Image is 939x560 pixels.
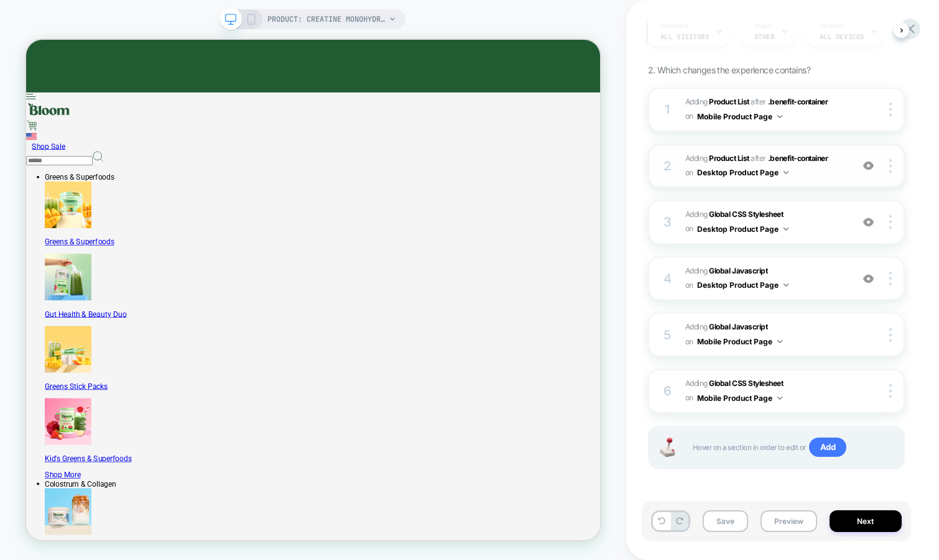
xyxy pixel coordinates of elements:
span: 2. Which changes the experience contains? [648,65,810,75]
div: 3 [662,211,674,233]
span: on [685,335,693,349]
button: Desktop Product Page [697,277,789,293]
span: on [685,222,693,236]
img: Bloom Greens & Superfoods Mango flavor jar with green drink and fresh mango slices on yellow back... [25,189,87,251]
a: Go to Gut Health & Beauty Duo Strawberry Kiwi product page from navigation menu [25,285,766,372]
img: down arrow [784,283,789,287]
b: Global CSS Stylesheet [709,379,783,388]
p: Gut Health & Beauty Duo [25,360,766,372]
span: Adding [685,97,749,106]
span: Adding [685,320,846,349]
img: crossed eye [863,160,874,171]
button: Preview [761,510,817,532]
img: close [889,272,892,285]
div: 4 [662,267,674,290]
span: on [685,278,693,292]
a: Go to Greens & Superfoods Mango / 30ct product page from navigation menu [25,189,766,275]
img: close [889,159,892,173]
span: Open search [88,154,103,165]
span: on [685,109,693,123]
span: AFTER [751,154,766,163]
span: Adding [685,208,846,237]
img: down arrow [784,171,789,174]
img: close [889,103,892,116]
button: Mobile Product Page [697,334,782,349]
button: Next [830,510,902,532]
span: on [685,391,693,405]
img: close [889,328,892,342]
span: Audience [660,22,688,30]
span: Adding [685,264,846,293]
p: Greens Stick Packs [25,456,766,468]
img: close [889,384,892,398]
b: Product List [709,97,749,106]
div: Greens & Superfoods [25,177,766,189]
b: Product List [709,154,749,163]
img: down arrow [777,397,782,400]
span: Hover on a section in order to edit or [693,438,891,457]
button: Desktop Product Page [697,165,789,180]
span: .benefit-container [768,97,828,106]
img: crossed eye [863,217,874,227]
img: crossed eye [863,273,874,284]
button: Mobile Product Page [697,109,782,124]
span: Adding [685,154,749,163]
span: ALL DEVICES [820,32,864,41]
img: close [889,215,892,229]
button: Mobile Product Page [697,390,782,406]
b: Global Javascript [709,322,767,331]
button: Save [703,510,748,532]
span: Add [809,438,847,457]
button: Desktop Product Page [697,221,789,237]
span: .benefit-container [768,154,828,163]
span: OTHER [754,32,775,41]
span: on [685,166,693,180]
span: AFTER [751,97,766,106]
img: down arrow [777,115,782,118]
b: Global CSS Stylesheet [709,209,783,219]
a: Go to Greens Stick Packs Mango / 5ct product page from navigation menu [25,382,766,468]
div: 5 [662,324,674,346]
img: down arrow [777,340,782,343]
span: PRODUCT: Creatine Monohydrate [267,9,386,29]
span: Adding [685,377,846,406]
div: 6 [662,380,674,402]
p: Greens & Superfoods [25,264,766,275]
img: down arrow [784,227,789,231]
span: Devices [820,22,844,30]
span: All Visitors [660,32,710,41]
div: 1 [662,98,674,121]
img: Joystick [655,438,680,457]
b: Global Javascript [709,266,767,275]
div: 2 [662,155,674,177]
span: Pages [754,22,772,30]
